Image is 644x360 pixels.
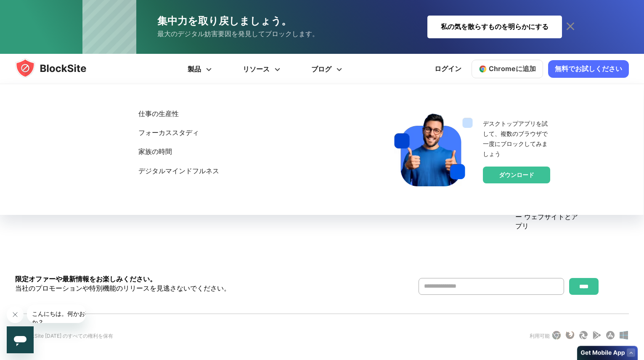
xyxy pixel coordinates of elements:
[138,165,378,177] a: デジタルマインドフルネス
[605,330,615,340] img: アプリストアのアイコン
[5,6,105,21] font: こんにちは。何かお手伝いが必要ですか？
[15,284,231,292] font: 当社のプロモーションや特別機能のリリースを見逃さないでください。
[138,127,378,138] a: フォーカススタディ
[138,109,179,118] font: 仕事の生産性
[27,304,86,323] iframe: 会社からのメッセージ
[515,203,578,231] a: プライバシーポリシー ウェブサイトとアプリ
[479,65,487,73] img: chrome-icon.svg
[138,146,378,157] a: 家族の時間
[7,326,34,353] iframe: メッセージングウィンドウを開くボタン
[138,147,172,156] font: 家族の時間
[173,54,228,84] a: 製品
[530,333,550,339] font: 利用可能
[499,171,534,178] font: ダウンロード
[472,60,543,78] a: Chromeに追加
[15,333,113,339] font: © BlockSite [DATE] のすべての権利を保有
[188,65,201,73] font: 製品
[138,167,219,175] font: デジタルマインドフルネス
[489,64,536,73] font: Chromeに追加
[565,330,575,340] img: Firefoxのアイコン
[483,167,550,183] a: ダウンロード
[441,22,549,31] font: 私の気を散らすものを明らかにする
[419,278,629,300] form: お問い合わせフォーム
[578,330,588,340] img: エッジアイコン
[228,54,297,84] a: リソース
[15,58,103,78] img: blocksite-icon.5d769676.svg
[619,330,629,340] img: ウィンドウズアイコン
[157,29,319,38] font: 最大のデジタル妨害要因を発見してブロックします。
[592,330,602,340] img: 再生アイコン
[138,128,199,137] font: フォーカススタディ
[483,120,548,157] font: デスクトップアプリを試して、複数のブラウザで一度にブロックしてみましょう
[157,15,292,27] font: 集中力を取り戻しましょう。
[548,60,629,78] a: 無料でお試しください
[15,275,156,283] font: 限定オファーや最新情報をお楽しみください。
[138,108,378,119] a: 仕事の生産性
[435,64,461,73] font: ログイン
[555,64,622,73] font: 無料でお試しください
[429,58,466,79] a: ログイン
[551,330,562,340] img: クロームアイコン
[311,65,331,73] font: ブログ
[515,203,578,230] font: プライバシーポリシー ウェブサイトとアプリ
[297,54,359,84] a: ブログ
[243,65,270,73] font: リソース
[7,306,24,323] iframe: メッセージを閉じる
